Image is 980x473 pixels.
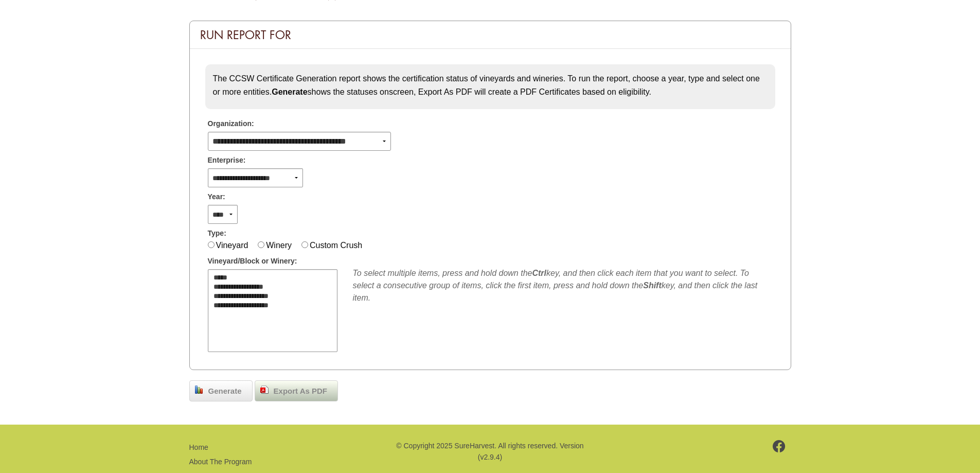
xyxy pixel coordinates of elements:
a: Home [189,443,208,451]
img: doc_pdf.png [260,386,269,394]
span: Type: [208,228,226,239]
div: To select multiple items, press and hold down the key, and then click each item that you want to ... [353,267,773,304]
span: Vineyard/Block or Winery: [208,256,297,267]
p: The CCSW Certificate Generation report shows the certification status of vineyards and wineries. ... [213,72,768,98]
span: Year: [208,191,225,202]
img: footer-facebook.png [773,440,786,452]
b: Ctrl [532,269,546,277]
b: Shift [643,281,662,290]
a: Export As PDF [255,380,338,402]
div: Run Report For [190,21,791,49]
label: Custom Crush [310,241,362,250]
a: Generate [189,380,253,402]
label: Winery [266,241,292,250]
span: Organization: [208,118,254,129]
span: Generate [203,386,247,397]
p: © Copyright 2025 SureHarvest. All rights reserved. Version (v2.9.4) [395,440,585,463]
a: About The Program [189,458,252,466]
strong: Generate [272,87,307,96]
span: Enterprise: [208,155,246,166]
span: Export As PDF [269,386,332,397]
label: Vineyard [216,241,248,250]
img: chart_bar.png [195,386,203,394]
